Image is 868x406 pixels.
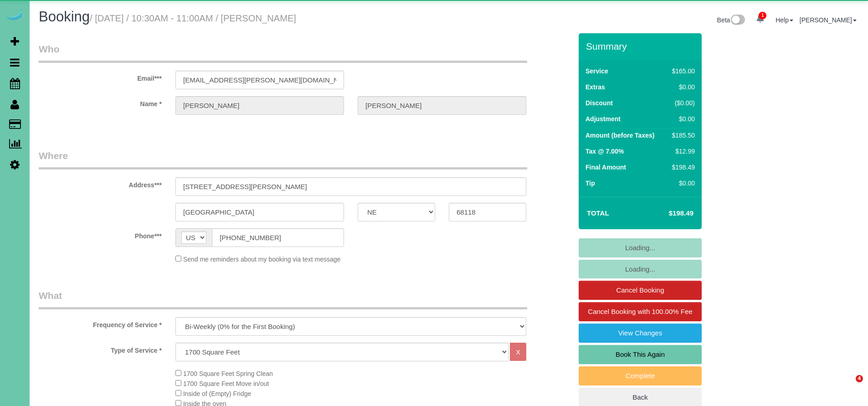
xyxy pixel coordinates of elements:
[586,179,595,188] label: Tip
[586,41,697,51] h3: Summary
[32,317,169,329] label: Frequency of Service *
[668,114,695,123] div: $0.00
[586,98,613,108] label: Discount
[668,82,695,92] div: $0.00
[668,98,695,108] div: ($0.00)
[588,308,692,315] span: Cancel Booking with 100.00% Fee
[39,149,527,170] legend: Where
[776,16,793,24] a: Help
[5,9,24,22] img: Automaid Logo
[579,345,702,364] a: Book This Again
[856,375,863,382] span: 4
[32,343,169,355] label: Type of Service *
[668,179,695,188] div: $0.00
[183,390,251,397] span: Inside of (Empty) Fridge
[586,114,621,123] label: Adjustment
[730,15,745,26] img: New interface
[668,67,695,76] div: $165.00
[668,131,695,140] div: $185.50
[586,82,605,92] label: Extras
[579,324,702,343] a: View Changes
[668,147,695,156] div: $12.99
[668,163,695,172] div: $198.49
[586,163,626,172] label: Final Amount
[642,210,693,217] h4: $198.49
[183,380,269,387] span: 1700 Square Feet Move in/out
[586,131,654,140] label: Amount (before Taxes)
[579,302,702,321] a: Cancel Booking with 100.00% Fee
[183,256,341,263] span: Send me reminders about my booking via text message
[586,67,608,76] label: Service
[751,9,769,29] a: 1
[39,9,90,25] span: Booking
[586,147,624,156] label: Tax @ 7.00%
[90,13,296,23] small: / [DATE] / 10:30AM - 11:00AM / [PERSON_NAME]
[39,42,527,63] legend: Who
[717,16,745,24] a: Beta
[32,96,169,108] label: Name *
[579,281,702,300] a: Cancel Booking
[837,375,859,397] iframe: Intercom live chat
[39,289,527,309] legend: What
[759,12,766,19] span: 1
[587,209,609,217] strong: Total
[183,370,273,377] span: 1700 Square Feet Spring Clean
[800,16,857,24] a: [PERSON_NAME]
